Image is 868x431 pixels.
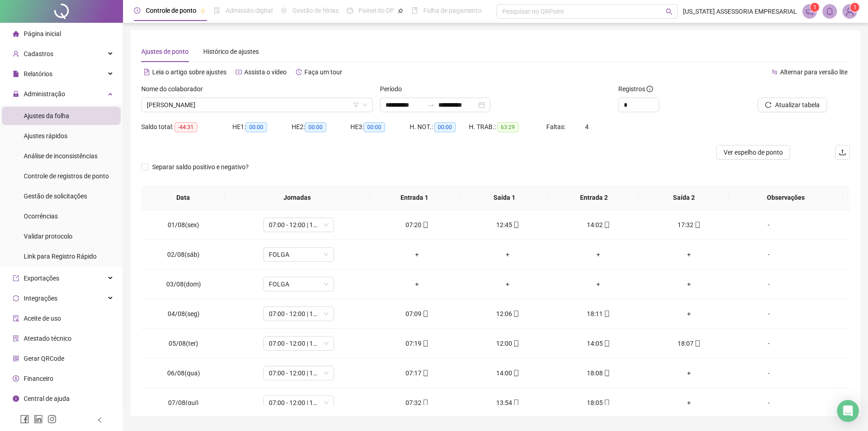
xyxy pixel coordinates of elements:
span: Ver espelho de ponto [724,147,783,157]
span: info-circle [13,395,19,402]
span: pushpin [398,8,403,14]
span: 4 [585,123,589,130]
span: Análise de inconsistências [24,152,98,160]
span: lock [13,91,19,97]
span: export [13,275,19,281]
div: 13:54 [470,398,546,408]
span: 1 [813,4,817,10]
span: Admissão digital [226,7,272,14]
span: mobile [421,400,429,406]
div: + [470,249,546,260]
span: history [296,69,302,75]
button: Ver espelho de ponto [716,145,790,160]
div: 07:19 [379,338,455,348]
span: Gerar QRCode [24,355,64,362]
span: -44:31 [175,122,197,132]
span: 00:00 [434,122,456,132]
span: Integrações [24,295,57,302]
div: 07:32 [379,398,455,408]
span: sun [281,7,287,14]
span: mobile [693,340,701,347]
span: dashboard [347,7,353,14]
span: Validar protocolo [24,233,72,240]
span: linkedin [34,415,43,424]
div: - [742,249,796,260]
sup: 1 [810,3,819,12]
th: Jornadas [225,185,370,210]
span: pushpin [200,8,205,14]
div: 07:17 [379,368,455,378]
span: Relatórios [24,70,52,78]
span: FOLGA [269,248,329,261]
span: [US_STATE] ASSESSORIA EMPRESARIAL [683,6,797,16]
div: - [742,279,796,289]
span: audit [13,315,19,322]
div: 18:08 [560,368,637,378]
span: instagram [47,415,56,424]
div: HE 3: [350,122,410,132]
span: book [411,7,418,14]
span: 07:00 - 12:00 | 14:00 - 18:00 [269,366,329,380]
span: mobile [603,370,610,376]
span: swap [771,69,778,75]
span: mobile [603,400,610,406]
span: 00:00 [305,122,326,132]
th: Observações [729,185,843,210]
div: 17:32 [651,220,727,230]
span: Gestão de férias [293,7,339,14]
div: Open Intercom Messenger [837,400,859,422]
span: 01/08(sex) [168,221,199,228]
span: mobile [421,311,429,317]
span: notification [806,7,814,16]
sup: Atualize o seu contato no menu Meus Dados [850,3,859,12]
span: user-add [13,51,19,57]
div: - [742,220,796,230]
span: Histórico de ajustes [203,48,259,55]
span: Controle de registros de ponto [24,172,109,180]
span: info-circle [647,86,653,92]
span: dollar [13,375,19,382]
span: mobile [512,311,519,317]
div: 18:07 [651,338,727,348]
label: Período [380,84,408,94]
span: 07:00 - 12:00 | 14:00 - 18:00 [269,337,329,350]
span: Ajustes da folha [24,112,69,119]
span: mobile [512,222,519,228]
span: Painel do DP [359,7,394,14]
div: 07:09 [379,309,455,319]
label: Nome do colaborador [141,84,209,94]
span: Central de ajuda [24,395,70,402]
th: Saída 2 [639,185,729,210]
span: Ocorrências [24,213,58,220]
span: 00:00 [246,122,267,132]
span: mobile [421,370,429,376]
span: Administração [24,90,65,98]
th: Data [141,185,225,210]
span: 03/08(dom) [166,280,201,288]
span: 06/08(qua) [167,369,200,377]
span: facebook [20,415,29,424]
span: mobile [512,340,519,347]
th: Entrada 2 [549,185,639,210]
span: Gestão de solicitações [24,192,87,200]
span: 07/08(qui) [168,399,199,406]
div: + [560,249,637,260]
div: + [379,249,455,260]
div: Saldo total: [141,122,232,132]
div: + [470,279,546,289]
div: + [651,398,727,408]
span: Aceite de uso [24,315,61,322]
div: - [742,368,796,378]
div: 18:11 [560,309,637,319]
div: + [379,279,455,289]
span: bell [826,7,834,16]
span: Observações [736,192,836,203]
span: left [97,417,103,423]
span: Exportações [24,275,59,282]
span: Atualizar tabela [775,100,820,110]
span: Faltas: [546,123,567,130]
span: reload [765,102,771,108]
span: 1 [853,4,857,10]
span: FOLGA [269,277,329,291]
div: H. NOT.: [410,122,469,132]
